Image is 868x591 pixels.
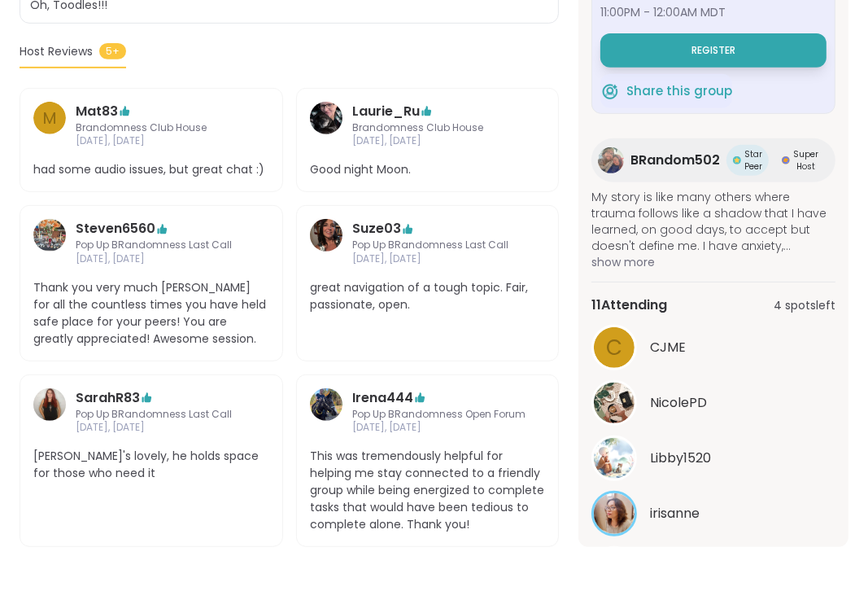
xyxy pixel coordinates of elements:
[591,254,835,270] span: show more
[76,134,227,148] span: [DATE], [DATE]
[774,297,835,314] span: 4 spots left
[352,134,504,148] span: [DATE], [DATE]
[630,151,720,170] span: BRandom502
[310,388,342,436] a: Irena444
[76,421,232,435] span: [DATE], [DATE]
[594,438,635,479] img: Libby1520
[76,388,140,408] a: SarahR83
[594,493,635,534] img: irisanne
[310,161,546,178] span: Good night Moon.
[33,448,269,482] span: [PERSON_NAME]'s lovely, he holds space for those who need it
[310,102,342,134] img: Laurie_Ru
[352,388,413,408] a: Irena444
[310,102,342,149] a: Laurie_Ru
[42,106,57,130] span: M
[76,102,118,121] a: Mat83
[650,393,707,413] span: NicolePD
[733,156,741,164] img: Star Peer
[76,239,232,252] span: Pop Up BRandomness Last Call
[352,421,526,435] span: [DATE], [DATE]
[310,219,342,266] a: Suze03
[76,252,232,266] span: [DATE], [DATE]
[594,383,635,423] img: NicolePD
[600,81,620,101] img: ShareWell Logomark
[591,380,835,426] a: NicolePDNicolePD
[310,219,342,252] img: Suze03
[591,325,835,370] a: CCJME
[352,252,508,266] span: [DATE], [DATE]
[591,295,667,315] span: 11 Attending
[352,102,420,121] a: Laurie_Ru
[310,279,546,313] span: great navigation of a tough topic. Fair, passionate, open.
[20,43,93,60] span: Host Reviews
[598,147,624,173] img: BRandom502
[76,121,227,135] span: Brandomness Club House
[99,43,126,59] span: 5+
[33,279,269,348] span: Thank you very much [PERSON_NAME] for all the countless times you have held safe place for your p...
[310,448,546,533] span: This was tremendously helpful for helping me stay connected to a friendly group while being energ...
[33,102,66,149] a: M
[352,121,504,135] span: Brandomness Club House
[352,219,401,239] a: Suze03
[626,82,732,101] span: Share this group
[650,338,686,357] span: CJME
[650,504,700,523] span: irisanne
[33,161,269,178] span: had some audio issues, but great chat :)
[691,44,735,57] span: Register
[33,388,66,421] img: SarahR83
[793,148,818,173] span: Super Host
[33,219,66,252] img: Steven6560
[600,74,732,108] button: Share this group
[591,189,835,254] span: My story is like many others where trauma follows like a shadow that I have learned, on good days...
[600,4,827,20] span: 11:00PM - 12:00AM MDT
[591,491,835,536] a: irisanneirisanne
[352,408,526,422] span: Pop Up BRandomness Open Forum
[606,332,622,364] span: C
[76,408,232,422] span: Pop Up BRandomness Last Call
[76,219,155,239] a: Steven6560
[33,388,66,436] a: SarahR83
[352,239,508,252] span: Pop Up BRandomness Last Call
[744,148,762,173] span: Star Peer
[310,388,342,421] img: Irena444
[33,219,66,266] a: Steven6560
[591,436,835,481] a: Libby1520Libby1520
[591,138,835,182] a: BRandom502BRandom502Star PeerStar PeerSuper HostSuper Host
[782,156,790,164] img: Super Host
[650,449,711,468] span: Libby1520
[600,33,827,68] button: Register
